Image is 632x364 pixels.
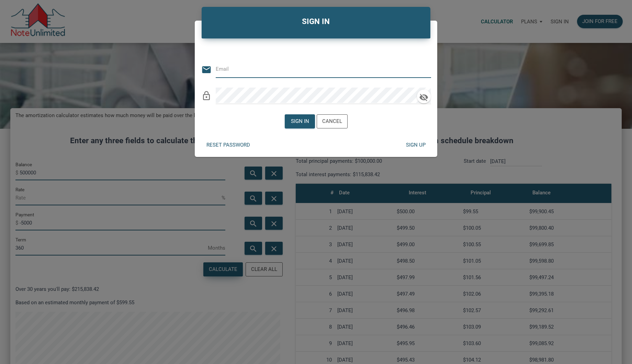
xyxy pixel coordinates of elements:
input: Email [216,61,421,77]
button: Reset password [201,138,255,152]
div: Reset password [206,141,250,149]
div: Cancel [322,117,342,125]
div: Sign up [406,141,426,149]
button: Sign in [285,114,315,128]
h4: SIGN IN [207,16,425,27]
i: email [201,65,212,75]
div: Sign in [291,117,309,125]
button: Cancel [317,114,348,128]
button: Sign up [400,138,431,152]
i: lock_outline [201,91,212,101]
